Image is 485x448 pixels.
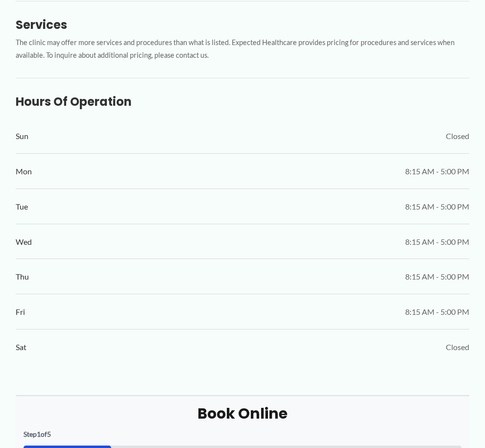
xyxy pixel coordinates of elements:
span: Wed [16,235,32,249]
span: Tue [16,199,28,214]
span: Mon [16,164,32,179]
h2: Book Online [24,404,461,423]
p: Step of [24,431,461,438]
span: 5 [47,430,51,438]
p: The clinic may offer more services and procedures than what is listed. Expected Healthcare provid... [16,36,469,63]
span: Thu [16,269,29,284]
span: Sat [16,340,26,354]
span: Closed [446,129,469,143]
span: 1 [37,430,41,438]
span: 8:15 AM - 5:00 PM [405,164,469,179]
span: Sun [16,129,28,143]
span: Fri [16,305,25,319]
span: 8:15 AM - 5:00 PM [405,269,469,284]
span: 8:15 AM - 5:00 PM [405,235,469,249]
span: 8:15 AM - 5:00 PM [405,199,469,214]
h3: Hours of Operation [16,94,469,109]
span: 8:15 AM - 5:00 PM [405,305,469,319]
span: Closed [446,340,469,354]
h3: Services [16,17,469,32]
